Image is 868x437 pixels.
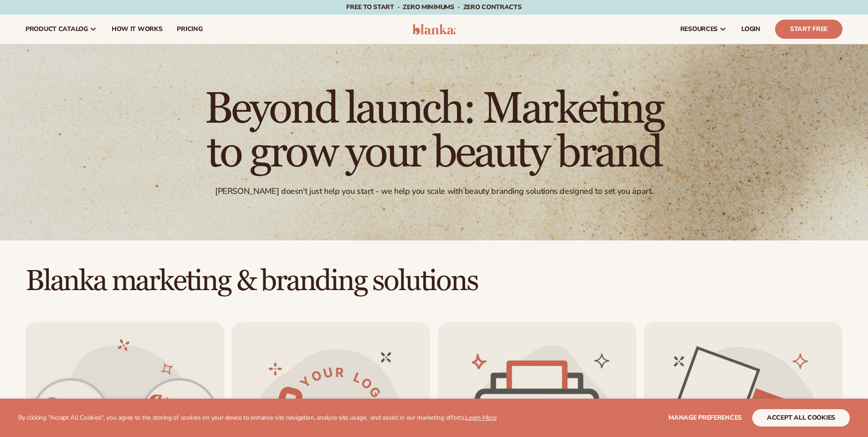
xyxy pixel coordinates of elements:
h1: Beyond launch: Marketing to grow your beauty brand [184,88,685,175]
img: logo [412,24,456,35]
span: Free to start · ZERO minimums · ZERO contracts [346,3,521,11]
a: pricing [169,15,210,44]
span: pricing [177,26,202,33]
span: LOGIN [741,26,760,33]
p: By clicking "Accept All Cookies", you agree to the storing of cookies on your device to enhance s... [18,414,497,422]
a: resources [673,15,734,44]
button: accept all cookies [752,409,850,427]
span: resources [680,26,718,33]
a: Learn More [465,413,496,422]
button: Manage preferences [668,409,742,427]
a: Start Free [775,20,842,39]
span: product catalog [26,26,88,33]
span: How It Works [112,26,163,33]
div: [PERSON_NAME] doesn't just help you start - we help you scale with beauty branding solutions desi... [215,186,653,197]
a: LOGIN [734,15,768,44]
a: product catalog [18,15,104,44]
span: Manage preferences [668,413,742,422]
a: How It Works [104,15,170,44]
